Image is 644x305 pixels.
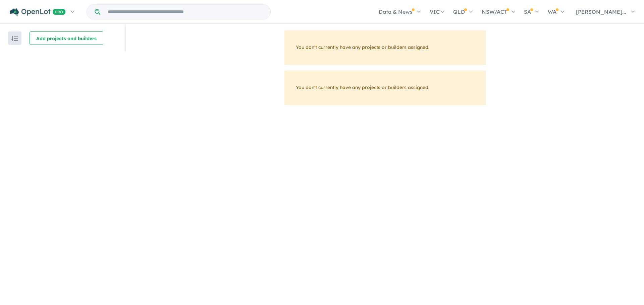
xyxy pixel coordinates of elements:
div: You don't currently have any projects or builders assigned. [284,30,486,65]
div: You don't currently have any projects or builders assigned. [284,70,486,105]
img: sort.svg [11,36,18,41]
button: Add projects and builders [30,31,103,45]
input: Try estate name, suburb, builder or developer [102,5,269,19]
img: Openlot PRO Logo White [10,8,66,16]
span: [PERSON_NAME]... [576,8,626,15]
